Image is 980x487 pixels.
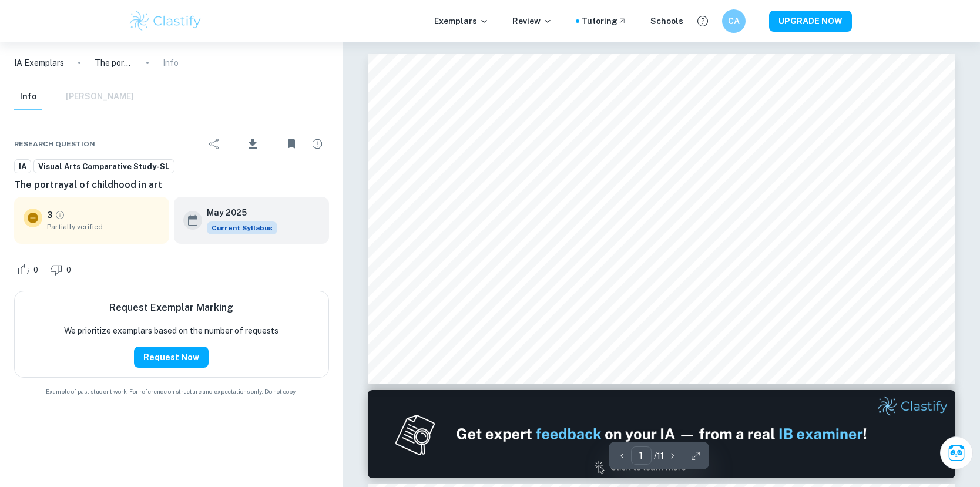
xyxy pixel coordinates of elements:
div: Unbookmark [280,132,303,156]
button: Request Now [134,347,209,368]
h6: May 2025 [207,206,268,219]
a: IA Exemplars [14,56,64,69]
a: Visual Arts Comparative Study-SL [33,159,174,174]
div: Share [203,132,226,156]
h6: CA [727,15,741,28]
img: Ad [368,390,955,478]
span: 0 [60,264,78,276]
button: Info [14,84,42,110]
p: / 11 [654,449,664,462]
button: UPGRADE NOW [769,11,852,32]
span: Research question [14,139,95,149]
a: Grade partially verified [55,210,65,220]
p: Exemplars [434,15,489,28]
span: Visual Arts Comparative Study-SL [34,161,174,173]
a: Schools [650,15,683,28]
div: Report issue [306,132,329,156]
div: Like [14,260,45,279]
button: CA [722,9,746,33]
a: IA [14,159,31,174]
span: 0 [27,264,45,276]
div: Download [229,129,277,159]
h6: Request Exemplar Marking [109,301,233,315]
img: Clastify logo [128,9,203,33]
span: Partially verified [47,221,160,232]
button: Help and Feedback [693,11,713,31]
p: The portrayal of childhood in art [95,56,132,69]
button: Ask Clai [940,436,973,469]
span: Example of past student work. For reference on structure and expectations only. Do not copy. [14,387,329,396]
a: Tutoring [582,15,627,28]
span: Current Syllabus [207,221,277,234]
p: 3 [47,209,52,221]
p: Info [163,56,179,69]
span: IA [15,161,31,173]
p: We prioritize exemplars based on the number of requests [64,324,278,337]
p: Review [512,15,552,28]
h6: The portrayal of childhood in art [14,178,329,192]
div: Dislike [47,260,78,279]
div: This exemplar is based on the current syllabus. Feel free to refer to it for inspiration/ideas wh... [207,221,277,234]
